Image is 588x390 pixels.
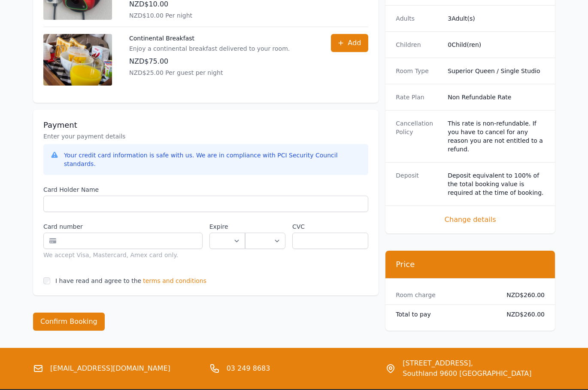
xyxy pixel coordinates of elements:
[448,67,545,75] dd: Superior Queen / Single Studio
[396,215,545,225] span: Change details
[500,310,545,319] dd: NZD$260.00
[43,222,203,231] label: Card number
[396,310,493,319] dt: Total to pay
[448,14,545,23] dd: 3 Adult(s)
[292,222,368,231] label: CVC
[396,119,441,154] dt: Cancellation Policy
[209,222,245,231] label: Expire
[396,67,441,75] dt: Room Type
[403,369,531,379] span: Southland 9600 [GEOGRAPHIC_DATA]
[448,93,545,101] dd: Non Refundable Rate
[448,119,545,154] div: This rate is non-refundable. If you have to cancel for any reason you are not entitled to a refund.
[50,363,170,374] a: [EMAIL_ADDRESS][DOMAIN_NAME]
[129,34,290,43] p: Continental Breakfast
[43,120,368,130] h3: Payment
[448,171,545,197] dd: Deposit equivalent to 100% of the total booking value is required at the time of booking.
[129,44,290,53] p: Enjoy a continental breakfast delivered to your room.
[129,11,314,20] p: NZD$10.00 Per night
[143,276,206,285] span: terms and conditions
[396,291,493,299] dt: Room charge
[129,68,290,77] p: NZD$25.00 Per guest per night
[396,93,441,101] dt: Rate Plan
[396,171,441,197] dt: Deposit
[227,363,270,374] a: 03 249 8683
[245,222,285,231] label: .
[348,38,361,48] span: Add
[396,40,441,49] dt: Children
[129,56,290,67] p: NZD$75.00
[331,34,368,52] button: Add
[396,14,441,23] dt: Adults
[43,34,112,86] img: Continental Breakfast
[43,251,203,259] div: We accept Visa, Mastercard, Amex card only.
[64,151,361,168] div: Your credit card information is safe with us. We are in compliance with PCI Security Council stan...
[448,40,545,49] dd: 0 Child(ren)
[500,291,545,299] dd: NZD$260.00
[55,277,141,284] label: I have read and agree to the
[403,358,531,369] span: [STREET_ADDRESS],
[396,259,545,270] h3: Price
[43,185,368,194] label: Card Holder Name
[33,313,105,331] button: Confirm Booking
[43,132,368,141] p: Enter your payment details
